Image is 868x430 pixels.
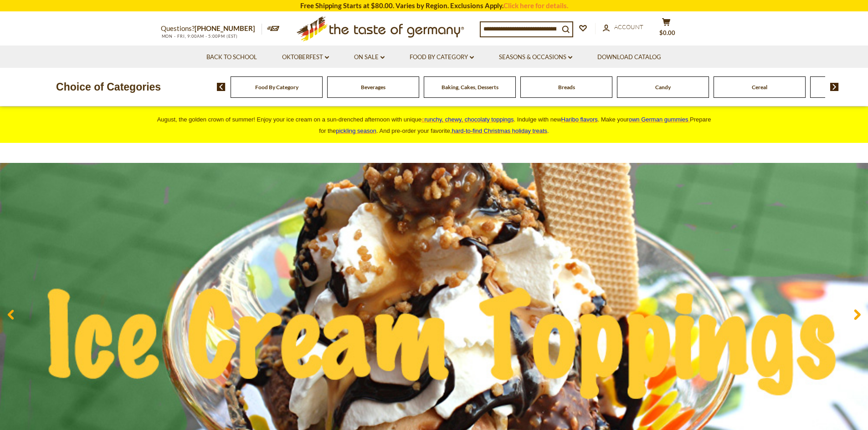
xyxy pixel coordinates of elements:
span: MON - FRI, 9:00AM - 5:00PM (EST) [161,34,238,39]
a: Oktoberfest [282,52,329,62]
a: Click here for details. [503,1,568,10]
a: Haribo flavors [561,116,598,123]
span: August, the golden crown of summer! Enjoy your ice cream on a sun-drenched afternoon with unique ... [157,116,711,134]
a: Download Catalog [597,52,661,62]
a: pickling season [336,127,376,134]
img: next arrow [830,83,839,91]
span: runchy, chewy, chocolaty toppings [424,116,514,123]
a: Candy [655,84,671,91]
a: Seasons & Occasions [499,52,572,62]
img: previous arrow [217,83,226,91]
a: On Sale [354,52,385,62]
a: [PHONE_NUMBER] [195,24,255,32]
a: own German gummies. [629,116,690,123]
a: Cereal [752,84,767,91]
a: Back to School [206,52,257,62]
p: Questions? [161,23,262,35]
a: Food By Category [255,84,298,91]
a: Food By Category [410,52,474,62]
a: Breads [558,84,575,91]
span: own German gummies [629,116,688,123]
a: crunchy, chewy, chocolaty toppings [421,116,514,123]
a: Beverages [361,84,385,91]
span: Account [614,23,643,30]
a: Baking, Cakes, Desserts [442,84,498,91]
span: $0.00 [659,29,675,36]
a: hard-to-find Christmas holiday treats [452,127,548,134]
button: $0.00 [653,18,680,40]
a: Account [603,22,643,32]
span: . [452,127,549,134]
